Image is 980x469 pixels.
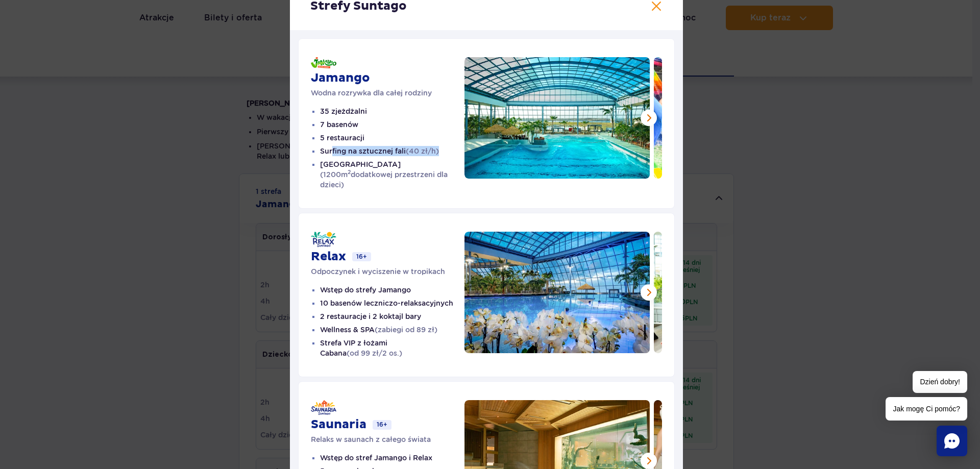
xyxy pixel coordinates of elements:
[913,371,967,393] span: Dzień dobry!
[347,349,402,357] span: (od 99 zł/2 os.)
[320,106,464,116] li: 35 zjeżdżalni
[464,232,650,353] img: Kryty basen otoczony białymi orchideami i palmami, z widokiem na niebo o zmierzchu
[352,252,371,261] span: 16+
[320,298,464,308] li: 10 basenów leczniczo-relaksacyjnych
[406,147,439,155] span: (40 zł/h)
[311,232,336,247] img: Relax - Suntago
[311,400,336,415] img: Saunaria - Suntago
[375,326,437,334] span: (zabiegi od 89 zł)
[320,453,464,463] li: Wstęp do stref Jamango i Relax
[320,325,464,335] li: Wellness & SPA
[320,338,464,358] li: Strefa VIP z łożami Cabana
[311,266,464,277] p: Odpoczynek i wyciszenie w tropikach
[464,57,650,179] img: Przestronny kryty basen z falą, otoczony palmami
[937,426,967,456] div: Chat
[311,249,346,264] h3: Relax
[311,434,464,445] p: Relaks w saunach z całego świata
[311,417,366,432] h3: Saunaria
[348,169,351,176] sup: 2
[320,133,464,143] li: 5 restauracji
[311,88,464,98] p: Wodna rozrywka dla całej rodziny
[373,420,391,429] span: 16+
[311,57,336,68] img: Jamango - Water Jungle
[320,159,464,190] li: [GEOGRAPHIC_DATA]
[311,70,464,86] h3: Jamango
[886,397,967,421] span: Jak mogę Ci pomóc?
[320,311,464,322] li: 2 restauracje i 2 koktajl bary
[320,146,464,156] li: Surfing na sztucznej fali
[320,119,464,130] li: 7 basenów
[320,170,448,189] span: (1200m dodatkowej przestrzeni dla dzieci)
[320,285,464,295] li: Wstęp do strefy Jamango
